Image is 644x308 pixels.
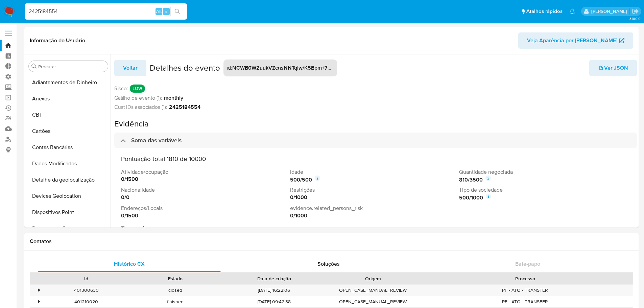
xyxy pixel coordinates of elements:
button: Procurar [31,64,37,69]
p: Tipo de sociedade [459,186,625,194]
button: Dados Modificados [26,156,111,172]
p: Endereços/Locais [121,205,287,212]
div: OPEN_CASE_MANUAL_REVIEW [329,296,418,307]
strong: 0 / 1000 [290,194,307,201]
h1: Contatos [30,238,633,245]
input: Procurar [38,64,105,70]
button: Contas Bancárias [26,139,111,156]
h3: Transações [121,224,630,232]
span: Risco : [114,85,128,92]
p: evidence.related_persons_risk [290,205,456,212]
span: Bate-papo [515,260,540,268]
button: Devices Geolocation [26,188,111,204]
strong: 2425184554 [169,103,200,111]
div: [DATE] 09:42:38 [220,296,329,307]
div: [DATE] 16:22:06 [220,285,329,296]
div: Processo [422,275,628,282]
button: Adiantamentos de Dinheiro [26,74,111,91]
div: finished [131,296,220,307]
button: Ver JSON [589,60,637,76]
button: Dispositivos Point [26,204,111,220]
span: Alt [156,8,162,15]
strong: 810 / 3500 [459,176,483,184]
span: Veja Aparência por [PERSON_NAME] [527,32,617,49]
div: Origem [333,275,413,282]
span: s [165,8,167,15]
button: Veja Aparência por [PERSON_NAME] [518,32,633,49]
button: CBT [26,107,111,123]
strong: 0 / 1500 [121,175,138,183]
button: Detalhe da geolocalização [26,172,111,188]
div: closed [131,285,220,296]
strong: 500 / 500 [290,176,312,184]
div: • [38,287,40,293]
button: Anexos [26,91,111,107]
span: Ver JSON [598,61,628,75]
span: Histórico CX [114,260,145,268]
a: Sair [632,8,639,15]
strong: 500 / 1000 [459,194,483,202]
strong: 0 / 0 [121,194,129,201]
div: 401300630 [42,285,131,296]
p: Restrições [290,186,456,194]
p: Nacionalidade [121,186,287,194]
h3: Soma das variáveis [131,137,182,144]
div: Estado [136,275,215,282]
button: search-icon [170,7,184,16]
p: LOW [130,85,145,93]
p: Quantidade negociada [459,168,625,176]
button: Documentação [26,220,111,237]
p: edgar.zuliani@mercadolivre.com [591,8,629,15]
strong: monthly [164,94,183,102]
h2: Detalhes do evento [150,63,220,73]
span: Soluções [317,260,340,268]
div: • [38,299,40,305]
div: Id [47,275,126,282]
span: id : [227,64,232,72]
div: Soma das variáveis [114,133,637,148]
p: Atividade/ocupação [121,168,287,176]
span: Atalhos rápidos [526,8,563,15]
strong: NCWB0W2uukVZcnsNNTqiw/K5Bpm+7n7/CuzNmmpqmOzp0oH1PWuF4Dr4B9rrXAhyu/Tfrr9dKwF0sJ+WEEn+QQ== [232,64,512,72]
button: Voltar [114,60,146,76]
div: PF - ATO - TRANSFER [418,285,633,296]
span: Gatilho de evento (1): [114,94,162,102]
div: Data de criação [224,275,324,282]
div: 401210020 [42,296,131,307]
div: OPEN_CASE_MANUAL_REVIEW [329,285,418,296]
span: Voltar [123,61,138,75]
a: Notificações [569,8,575,14]
strong: 0 / 1000 [290,212,307,219]
h2: Evidência [114,119,637,129]
div: PF - ATO - TRANSFER [418,296,633,307]
button: Cartões [26,123,111,139]
strong: 0 / 1500 [121,212,138,219]
input: Pesquise usuários ou casos... [25,7,187,16]
p: Idade [290,168,456,176]
h1: Informação do Usuário [30,37,85,44]
span: Cust IDs associados (1): [114,103,167,111]
h3: Pontuação total 1810 de 10000 [121,155,630,163]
